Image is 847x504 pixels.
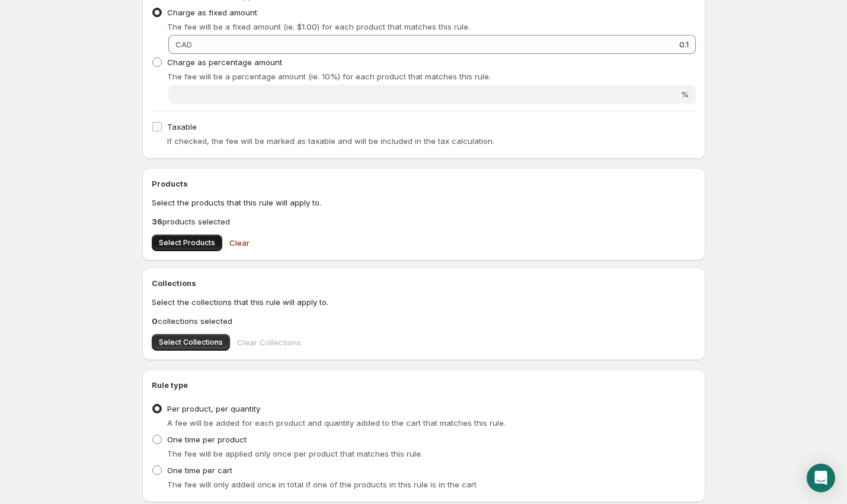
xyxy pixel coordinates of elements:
button: Clear [222,231,257,255]
b: 36 [152,217,162,226]
p: The fee will be a percentage amount (ie. 10%) for each product that matches this rule. [167,70,696,82]
span: Clear [229,237,250,249]
span: Charge as percentage amount [167,57,282,67]
span: Select Products [159,238,215,248]
p: products selected [152,216,696,227]
span: Per product, per quantity [167,404,260,413]
p: collections selected [152,315,696,327]
p: Select the collections that this rule will apply to. [152,296,696,308]
span: Select Collections [159,338,223,347]
p: Select the products that this rule will apply to. [152,197,696,208]
span: The fee will be a fixed amount (ie. $1.00) for each product that matches this rule. [167,22,470,31]
span: One time per product [167,435,247,444]
h2: Collections [152,277,696,289]
span: Charge as fixed amount [167,8,257,17]
span: The fee will be applied only once per product that matches this rule. [167,449,423,458]
button: Select Collections [152,334,230,351]
b: 0 [152,316,158,326]
span: If checked, the fee will be marked as taxable and will be included in the tax calculation. [167,136,494,146]
button: Select Products [152,235,222,251]
span: CAD [175,40,192,49]
span: One time per cart [167,466,232,475]
div: Open Intercom Messenger [807,464,835,492]
h2: Products [152,178,696,190]
span: The fee will only added once in total if one of the products in this rule is in the cart [167,480,477,489]
span: Taxable [167,122,197,131]
span: A fee will be added for each product and quantity added to the cart that matches this rule. [167,418,506,428]
span: % [681,89,689,99]
h2: Rule type [152,379,696,391]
